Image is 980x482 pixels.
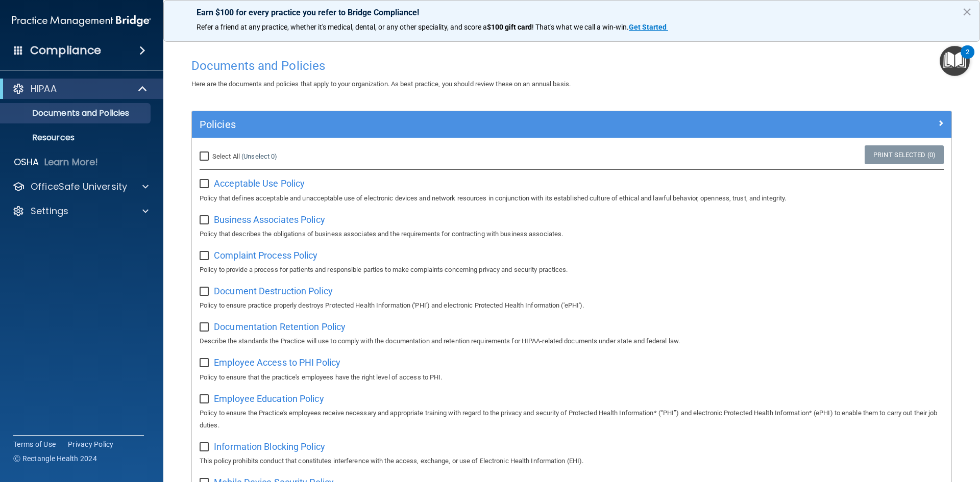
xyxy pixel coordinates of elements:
p: Documents and Policies [7,108,146,118]
p: Policy to ensure the Practice's employees receive necessary and appropriate training with regard ... [200,407,944,432]
button: Open Resource Center, 2 new notifications [940,46,970,76]
div: 2 [966,52,969,65]
a: Policies [200,116,944,133]
p: Policy to ensure practice properly destroys Protected Health Information ('PHI') and electronic P... [200,299,944,312]
h5: Policies [200,119,754,130]
p: OfficeSafe University [31,181,127,193]
span: Complaint Process Policy [214,250,317,261]
a: Get Started [629,23,668,31]
a: Print Selected (0) [865,145,944,164]
span: Refer a friend at any practice, whether it's medical, dental, or any other speciality, and score a [197,23,487,31]
strong: Get Started [629,23,667,31]
span: Acceptable Use Policy [214,178,305,189]
span: ! That's what we call a win-win. [532,23,629,31]
p: OSHA [14,156,39,168]
p: Policy that describes the obligations of business associates and the requirements for contracting... [200,228,944,240]
a: OfficeSafe University [12,181,149,193]
button: Close [962,4,972,20]
span: Documentation Retention Policy [214,321,346,332]
p: Policy to provide a process for patients and responsible parties to make complaints concerning pr... [200,264,944,276]
span: Select All [212,153,240,160]
a: Terms of Use [13,439,56,449]
input: Select All (Unselect 0) [200,153,211,161]
p: Earn $100 for every practice you refer to Bridge Compliance! [197,8,947,17]
span: Employee Education Policy [214,393,324,404]
a: Settings [12,205,149,217]
img: PMB logo [12,11,151,31]
strong: $100 gift card [487,23,532,31]
span: Ⓒ Rectangle Health 2024 [13,453,97,464]
p: Resources [7,133,146,143]
span: Employee Access to PHI Policy [214,357,340,368]
span: Here are the documents and policies that apply to your organization. As best practice, you should... [191,80,571,88]
h4: Compliance [30,43,101,58]
a: Privacy Policy [68,439,114,449]
p: Policy to ensure that the practice's employees have the right level of access to PHI. [200,371,944,384]
h4: Documents and Policies [191,59,952,72]
p: This policy prohibits conduct that constitutes interference with the access, exchange, or use of ... [200,455,944,467]
a: (Unselect 0) [241,153,277,160]
span: Business Associates Policy [214,214,325,225]
p: Policy that defines acceptable and unacceptable use of electronic devices and network resources i... [200,192,944,205]
p: Describe the standards the Practice will use to comply with the documentation and retention requi... [200,335,944,347]
p: Settings [31,205,68,217]
p: HIPAA [31,83,57,95]
span: Information Blocking Policy [214,441,325,452]
span: Document Destruction Policy [214,286,333,296]
p: Learn More! [44,156,99,168]
a: HIPAA [12,83,148,95]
